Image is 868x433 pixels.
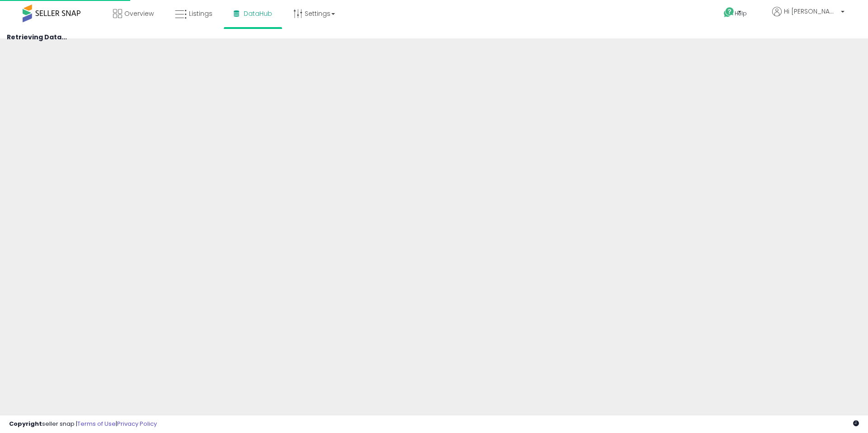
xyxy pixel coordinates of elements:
[772,7,844,27] a: Hi [PERSON_NAME]
[189,9,212,18] span: Listings
[7,34,861,41] h4: Retrieving Data...
[723,7,735,18] i: Get Help
[124,9,154,18] span: Overview
[244,9,272,18] span: DataHub
[784,7,838,16] span: Hi [PERSON_NAME]
[735,9,747,17] span: Help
